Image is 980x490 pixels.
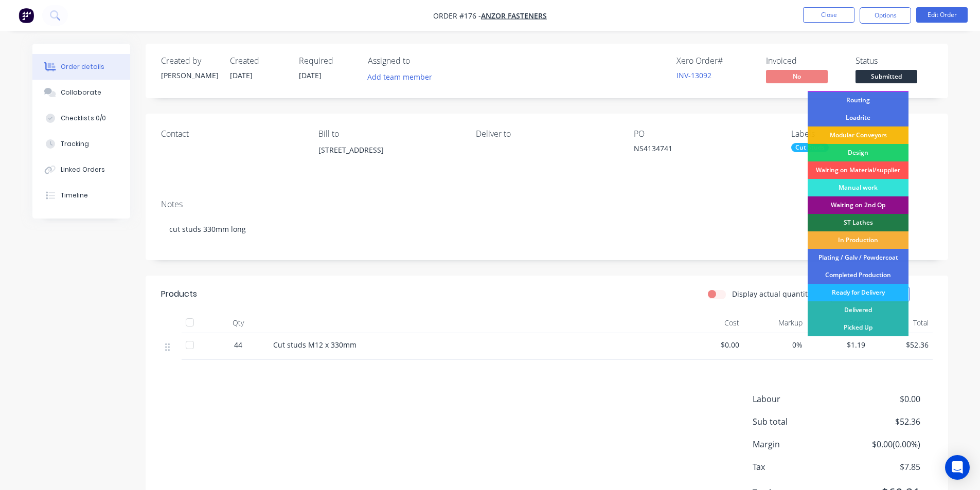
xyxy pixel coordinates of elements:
[753,461,844,473] span: Tax
[916,7,968,23] button: Edit Order
[856,70,917,85] button: Submitted
[808,109,908,126] div: Loadrite
[808,196,908,214] div: Waiting on 2nd Op
[753,415,844,428] span: Sub total
[61,114,106,123] div: Checklists 0/0
[481,11,547,21] a: Anzor Fasteners
[61,62,104,71] div: Order details
[32,183,130,208] button: Timeline
[856,70,917,83] span: Submitted
[808,284,908,301] div: Ready for Delivery
[234,339,242,350] span: 44
[808,214,908,231] div: ST Lathes
[811,339,866,350] span: $1.19
[161,70,218,81] div: [PERSON_NAME]
[634,129,775,139] div: PO
[844,438,920,450] span: $0.00 ( 0.00 %)
[61,165,105,174] div: Linked Orders
[808,161,908,179] div: Waiting on Material/supplier
[32,54,130,80] button: Order details
[808,231,908,249] div: In Production
[161,199,933,209] div: Notes
[808,92,908,109] div: Routing
[685,339,740,350] span: $0.00
[808,319,908,336] div: Picked Up
[844,393,920,405] span: $0.00
[732,288,817,299] label: Display actual quantities
[161,56,218,66] div: Created by
[230,56,287,66] div: Created
[807,313,870,333] div: Price
[207,313,269,333] div: Qty
[860,7,911,24] button: Options
[743,313,807,333] div: Markup
[368,70,438,84] button: Add team member
[273,340,357,350] span: Cut studs M12 x 330mm
[753,393,844,405] span: Labour
[808,266,908,284] div: Completed Production
[61,139,89,149] div: Tracking
[368,56,471,66] div: Assigned to
[856,56,933,66] div: Status
[844,415,920,428] span: $52.36
[808,126,908,144] div: Modular Conveyors
[681,313,744,333] div: Cost
[753,438,844,450] span: Margin
[61,88,101,97] div: Collaborate
[747,339,803,350] span: 0%
[32,80,130,105] button: Collaborate
[808,144,908,161] div: Design
[808,249,908,266] div: Plating / Galv / Powdercoat
[318,129,459,139] div: Bill to
[803,7,854,23] button: Close
[634,143,762,157] div: NS4134741
[19,8,34,23] img: Factory
[791,143,829,152] div: Cut Studs
[161,213,933,245] div: cut studs 330mm long
[476,129,617,139] div: Deliver to
[766,56,843,66] div: Invoiced
[945,455,970,480] div: Open Intercom Messenger
[362,70,437,84] button: Add team member
[61,191,88,200] div: Timeline
[299,70,322,80] span: [DATE]
[766,70,828,83] span: No
[161,129,302,139] div: Contact
[318,143,459,157] div: [STREET_ADDRESS]
[299,56,355,66] div: Required
[433,11,481,21] span: Order #176 -
[874,339,929,350] span: $52.36
[676,70,711,80] a: INV-13092
[808,301,908,319] div: Delivered
[676,56,754,66] div: Xero Order #
[808,179,908,196] div: Manual work
[791,129,932,139] div: Labels
[318,143,459,176] div: [STREET_ADDRESS]
[32,131,130,157] button: Tracking
[32,157,130,183] button: Linked Orders
[161,288,197,300] div: Products
[32,105,130,131] button: Checklists 0/0
[844,461,920,473] span: $7.85
[230,70,253,80] span: [DATE]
